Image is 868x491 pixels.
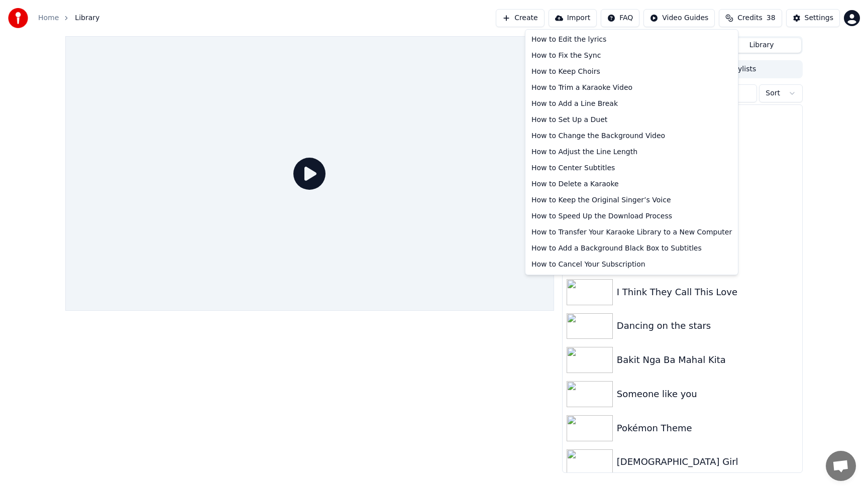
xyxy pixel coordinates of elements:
[527,208,736,224] div: How to Speed Up the Download Process
[527,192,736,208] div: How to Keep the Original Singer’s Voice
[527,257,736,273] div: How to Cancel Your Subscription
[527,32,736,48] div: How to Edit the lyrics
[527,96,736,112] div: How to Add a Line Break
[527,144,736,160] div: How to Adjust the Line Length
[527,112,736,128] div: How to Set Up a Duet
[527,176,736,192] div: How to Delete a Karaoke
[527,128,736,144] div: How to Change the Background Video
[527,224,736,240] div: How to Transfer Your Karaoke Library to a New Computer
[527,64,736,80] div: How to Keep Choirs
[527,80,736,96] div: How to Trim a Karaoke Video
[527,160,736,176] div: How to Center Subtitles
[527,240,736,257] div: How to Add a Background Black Box to Subtitles
[527,48,736,64] div: How to Fix the Sync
